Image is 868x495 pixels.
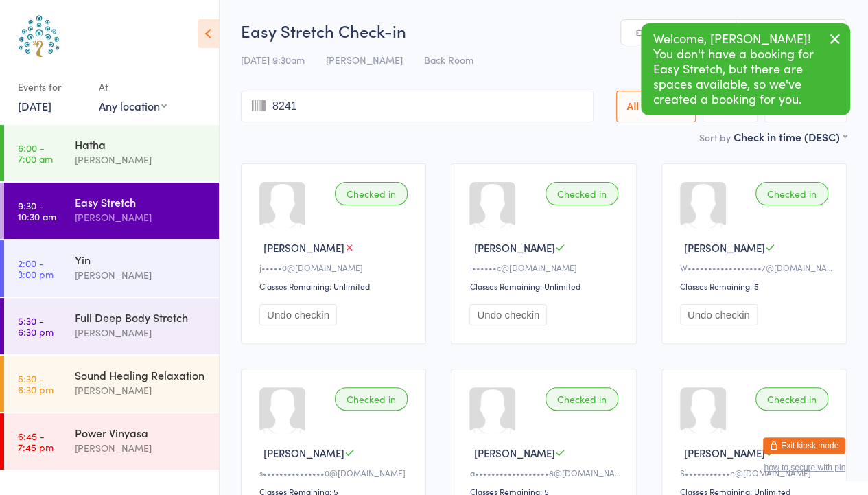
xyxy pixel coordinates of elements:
div: Sound Healing Relaxation [75,367,207,382]
div: [PERSON_NAME] [75,440,207,456]
span: Back Room [424,53,473,67]
a: 6:45 -7:45 pmPower Vinyasa[PERSON_NAME] [4,413,219,470]
div: [PERSON_NAME] [75,152,207,168]
img: Australian School of Meditation & Yoga [14,10,65,62]
a: 9:30 -10:30 amEasy Stretch[PERSON_NAME] [4,183,219,239]
div: S•••••••••••n@[DOMAIN_NAME] [680,467,832,479]
span: [PERSON_NAME] [263,240,344,255]
div: [PERSON_NAME] [75,209,207,225]
div: [PERSON_NAME] [75,382,207,398]
div: Power Vinyasa [75,425,207,440]
span: [PERSON_NAME] [263,446,344,460]
div: Yin [75,252,207,267]
div: Checked in [755,387,828,411]
button: Undo checkin [259,304,337,325]
a: 2:00 -3:00 pmYin[PERSON_NAME] [4,240,219,297]
div: Events for [18,76,85,98]
div: [PERSON_NAME] [75,325,207,341]
div: Hatha [75,137,207,152]
span: [PERSON_NAME] [473,240,554,255]
time: 2:00 - 3:00 pm [18,257,54,279]
div: Classes Remaining: 5 [680,280,832,292]
div: Checked in [546,182,618,205]
a: 5:30 -6:30 pmFull Deep Body Stretch[PERSON_NAME] [4,298,219,354]
button: Exit kiosk mode [763,437,845,454]
div: Full Deep Body Stretch [75,310,207,325]
div: Checked in [335,387,408,411]
div: Check in time (DESC) [734,129,847,144]
button: Undo checkin [680,304,758,325]
h2: Easy Stretch Check-in [241,19,847,42]
div: a••••••••••••••••••8@[DOMAIN_NAME] [469,467,622,479]
time: 5:30 - 6:30 pm [18,373,54,395]
button: Undo checkin [469,304,547,325]
div: Checked in [335,182,408,205]
div: Welcome, [PERSON_NAME]! You don't have a booking for Easy Stretch, but there are spaces available... [641,23,850,115]
span: [DATE] 9:30am [241,53,305,67]
div: Checked in [546,387,618,411]
time: 6:45 - 7:45 pm [18,430,54,452]
div: l••••••c@[DOMAIN_NAME] [469,262,622,273]
div: Classes Remaining: Unlimited [469,280,622,292]
span: [PERSON_NAME] [684,240,765,255]
div: At [99,76,167,98]
button: how to secure with pin [764,463,845,472]
div: j•••••0@[DOMAIN_NAME] [259,262,412,273]
span: [PERSON_NAME] [473,446,554,460]
div: Classes Remaining: Unlimited [259,280,412,292]
input: Search [241,91,594,122]
div: [PERSON_NAME] [75,267,207,283]
span: [PERSON_NAME] [326,53,403,67]
a: [DATE] [18,98,51,113]
label: Sort by [699,130,731,144]
time: 5:30 - 6:30 pm [18,315,54,337]
button: All Bookings [616,91,696,122]
span: [PERSON_NAME] [684,446,765,460]
time: 6:00 - 7:00 am [18,142,53,164]
div: W••••••••••••••••••7@[DOMAIN_NAME] [680,262,832,273]
a: 6:00 -7:00 amHatha[PERSON_NAME] [4,125,219,181]
a: 5:30 -6:30 pmSound Healing Relaxation[PERSON_NAME] [4,356,219,412]
div: s•••••••••••••••0@[DOMAIN_NAME] [259,467,412,479]
div: Easy Stretch [75,194,207,209]
div: Checked in [755,182,828,205]
div: Any location [99,98,167,113]
time: 9:30 - 10:30 am [18,200,56,222]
